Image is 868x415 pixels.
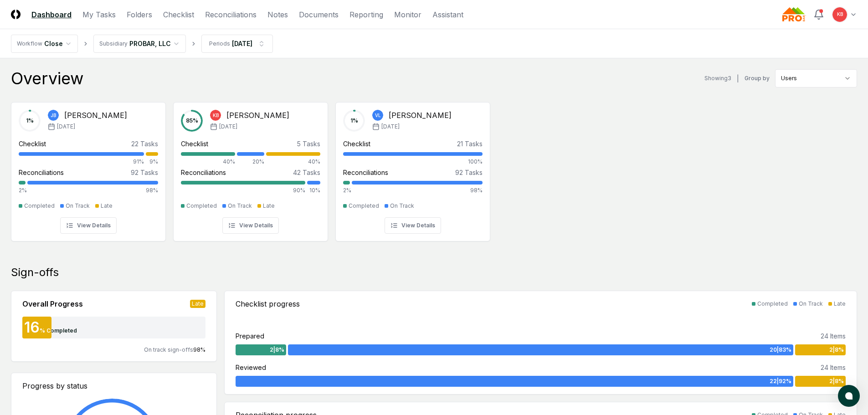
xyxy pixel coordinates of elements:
button: View Details [60,217,117,234]
div: Progress by status [22,380,205,391]
div: 24 Items [821,331,846,341]
div: Reconciliations [181,168,226,177]
div: Periods [209,40,230,48]
div: Late [834,300,846,308]
div: Subsidiary [99,40,128,48]
span: On track sign-offs [144,346,193,353]
a: Monitor [394,9,421,20]
div: Checklist [343,139,370,149]
div: Checklist progress [236,298,300,309]
div: Sign-offs [11,265,857,280]
div: Completed [186,202,217,210]
div: 20% [237,158,264,166]
span: 98 % [193,346,205,353]
button: KB [832,6,848,23]
div: Completed [349,202,379,210]
div: Late [190,300,205,308]
div: On Track [66,202,90,210]
div: [PERSON_NAME] [226,110,289,121]
div: 10% [307,186,320,195]
a: Dashboard [31,9,72,20]
div: 92 Tasks [131,168,158,177]
div: Reviewed [236,363,266,372]
div: 40% [181,158,235,166]
div: 98% [27,186,158,195]
div: 40% [266,158,320,166]
a: Checklist [163,9,194,20]
span: [DATE] [381,123,400,131]
span: VL [375,112,381,119]
div: % Completed [40,327,77,335]
a: Folders [127,9,152,20]
div: 24 Items [821,363,846,372]
span: 2 | 8 % [829,377,844,385]
div: Late [101,202,113,210]
a: 1%JB[PERSON_NAME][DATE]Checklist22 Tasks91%9%Reconciliations92 Tasks2%98%CompletedOn TrackLateVie... [11,95,166,241]
img: Probar logo [782,7,806,22]
div: Reconciliations [19,168,64,177]
a: Reporting [349,9,383,20]
span: 2 | 8 % [270,346,284,354]
label: Group by [745,76,770,81]
a: Notes [267,9,288,20]
div: Completed [757,300,788,308]
div: Late [263,202,275,210]
div: Checklist [19,139,46,149]
div: 98% [352,186,483,195]
a: Checklist progressCompletedOn TrackLatePrepared24 Items2|8%20|83%2|8%Reviewed24 Items22|92%2|8% [224,291,857,395]
button: Periods[DATE] [201,35,273,53]
div: On Track [390,202,414,210]
div: Checklist [181,139,208,149]
div: 21 Tasks [457,139,483,149]
div: 5 Tasks [297,139,320,149]
div: On Track [228,202,252,210]
div: 16 [22,320,40,335]
div: [PERSON_NAME] [64,110,127,121]
div: 92 Tasks [455,168,483,177]
span: 22 | 92 % [770,377,791,385]
div: | [737,74,739,83]
div: Workflow [17,40,42,48]
a: 1%VL[PERSON_NAME][DATE]Checklist21 Tasks100%Reconciliations92 Tasks2%98%CompletedOn TrackView Det... [335,95,490,241]
div: [DATE] [232,39,252,48]
div: 42 Tasks [293,168,320,177]
div: 22 Tasks [131,139,158,149]
span: KB [837,11,843,18]
div: 100% [343,158,483,166]
span: [DATE] [57,123,75,131]
button: View Details [222,217,279,234]
span: 2 | 8 % [829,346,844,354]
button: atlas-launcher [838,385,860,407]
div: Prepared [236,331,264,341]
div: 90% [181,186,305,195]
a: 85%KB[PERSON_NAME][DATE]Checklist5 Tasks40%20%40%Reconciliations42 Tasks90%10%CompletedOn TrackLa... [173,95,328,241]
div: 2% [343,186,350,195]
div: 91% [19,158,144,166]
nav: breadcrumb [11,35,273,53]
div: Reconciliations [343,168,388,177]
a: Reconciliations [205,9,257,20]
span: [DATE] [219,123,237,131]
a: Documents [299,9,339,20]
div: 9% [146,158,158,166]
span: JB [51,112,56,119]
div: 2% [19,186,26,195]
img: Logo [11,10,21,19]
div: On Track [799,300,823,308]
a: Assistant [432,9,463,20]
div: Showing 3 [704,74,731,82]
div: Completed [24,202,55,210]
div: Overview [11,69,83,87]
span: KB [213,112,219,119]
span: 20 | 83 % [770,346,791,354]
a: My Tasks [82,9,116,20]
div: [PERSON_NAME] [389,110,452,121]
button: View Details [385,217,441,234]
div: Overall Progress [22,298,83,309]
